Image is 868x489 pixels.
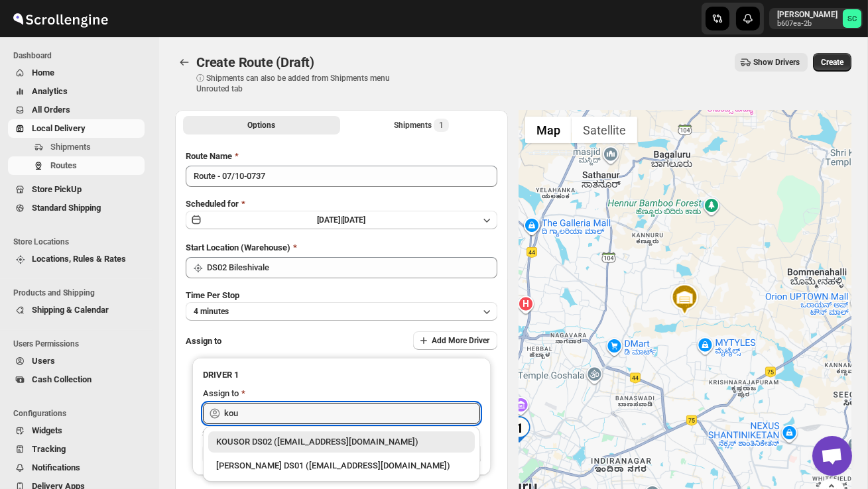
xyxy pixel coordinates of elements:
[32,105,70,115] span: All Orders
[8,370,145,389] button: Cash Collection
[506,416,532,443] div: 1
[216,459,467,472] div: [PERSON_NAME] DS01 ([EMAIL_ADDRESS][DOMAIN_NAME])
[32,374,92,384] span: Cash Collection
[8,301,145,319] button: Shipping & Calendar
[8,352,145,370] button: Users
[13,237,150,247] span: Store Locations
[843,9,861,28] span: Sanjay chetri
[318,215,343,225] span: [DATE] |
[8,156,145,175] button: Routes
[32,86,68,96] span: Analytics
[413,331,497,350] button: Add More Driver
[8,64,145,82] button: Home
[394,119,449,132] div: Shipments
[196,73,405,94] p: ⓘ Shipments can also be added from Shipments menu Unrouted tab
[32,123,86,133] span: Local Delivery
[432,335,489,346] span: Add More Driver
[32,444,66,454] span: Tracking
[186,302,497,321] button: 4 minutes
[224,403,480,424] input: Search assignee
[525,117,572,143] button: Show street map
[32,184,82,194] span: Store PickUp
[735,53,808,72] button: Show Drivers
[203,453,480,476] li: Kousar Khan DS01 (kifikak673@cspaus.com)
[32,356,55,366] span: Users
[8,440,145,459] button: Tracking
[813,53,851,72] button: Create
[207,257,497,278] input: Search location
[32,203,101,213] span: Standard Shipping
[753,57,800,68] span: Show Drivers
[777,9,837,20] p: [PERSON_NAME]
[32,68,54,78] span: Home
[248,120,276,131] span: Options
[821,57,843,68] span: Create
[203,387,239,400] div: Assign to
[8,459,145,477] button: Notifications
[186,243,290,252] span: Start Location (Warehouse)
[8,101,145,119] button: All Orders
[572,117,637,143] button: Show satellite imagery
[32,425,62,435] span: Widgets
[847,15,857,23] text: SC
[203,368,480,382] h3: DRIVER 1
[32,254,126,264] span: Locations, Rules & Rates
[186,290,239,300] span: Time Per Stop
[50,160,77,170] span: Routes
[13,408,150,419] span: Configurations
[343,116,500,135] button: Selected Shipments
[186,151,232,161] span: Route Name
[203,431,480,453] li: KOUSOR DS02 (xivebi6567@decodewp.com)
[13,50,150,61] span: Dashboard
[186,166,497,187] input: Eg: Bengaluru Route
[196,54,314,70] span: Create Route (Draft)
[13,288,150,298] span: Products and Shipping
[50,142,91,152] span: Shipments
[8,250,145,268] button: Locations, Rules & Rates
[194,306,229,317] span: 4 minutes
[13,339,150,349] span: Users Permissions
[439,120,444,131] span: 1
[777,20,837,28] p: b607ea-2b
[812,436,852,476] div: Open chat
[32,305,109,315] span: Shipping & Calendar
[186,211,497,229] button: [DATE]|[DATE]
[183,116,340,135] button: All Route Options
[216,435,467,449] div: KOUSOR DS02 ([EMAIL_ADDRESS][DOMAIN_NAME])
[175,53,194,72] button: Routes
[11,2,110,35] img: ScrollEngine
[186,336,221,346] span: Assign to
[32,462,80,472] span: Notifications
[8,138,145,156] button: Shipments
[769,8,863,29] button: User menu
[343,215,366,225] span: [DATE]
[8,421,145,440] button: Widgets
[8,82,145,101] button: Analytics
[186,199,239,209] span: Scheduled for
